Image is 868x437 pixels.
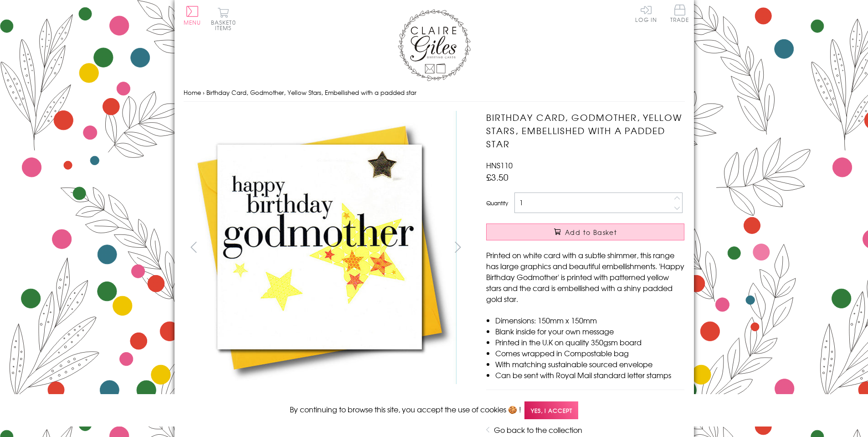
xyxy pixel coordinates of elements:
label: Quantity [486,199,508,207]
li: Dimensions: 150mm x 150mm [495,315,684,326]
span: Yes, I accept [524,401,578,419]
span: Birthday Card, Godmother, Yellow Stars, Embellished with a padded star [206,88,416,97]
button: prev [184,237,204,257]
p: Printed on white card with a subtle shimmer, this range has large graphics and beautiful embellis... [486,250,684,304]
img: Claire Giles Greetings Cards [398,9,471,81]
span: 0 items [215,18,236,32]
button: Basket0 items [211,7,236,31]
h1: Birthday Card, Godmother, Yellow Stars, Embellished with a padded star [486,111,684,150]
li: Printed in the U.K on quality 350gsm board [495,337,684,348]
span: HNS110 [486,160,513,171]
nav: breadcrumbs [184,83,685,102]
span: Menu [184,18,201,26]
span: Add to Basket [565,228,617,237]
a: Go back to the collection [494,424,582,435]
li: Comes wrapped in Compostable bag [495,348,684,359]
button: Add to Basket [486,224,684,240]
button: Menu [184,6,201,25]
a: Trade [670,5,689,24]
li: With matching sustainable sourced envelope [495,359,684,369]
img: Birthday Card, Godmother, Yellow Stars, Embellished with a padded star [468,111,741,385]
span: Trade [670,5,689,22]
li: Blank inside for your own message [495,326,684,337]
button: next [447,237,468,257]
span: › [203,88,205,97]
a: Home [184,88,201,97]
a: Log In [635,5,657,22]
img: Birthday Card, Godmother, Yellow Stars, Embellished with a padded star [183,111,457,384]
span: £3.50 [486,171,508,183]
li: Can be sent with Royal Mail standard letter stamps [495,369,684,380]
